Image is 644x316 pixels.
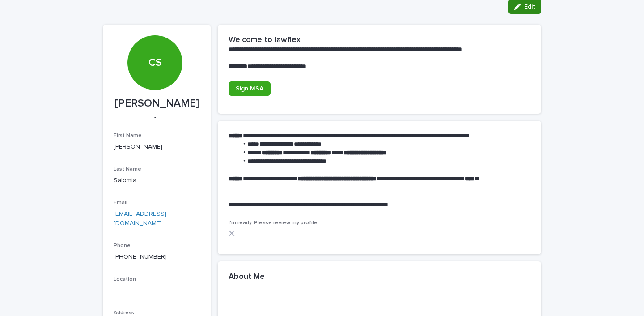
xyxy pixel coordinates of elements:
[114,286,200,296] p: -
[524,4,535,10] span: Edit
[229,35,301,45] h2: Welcome to lawflex
[229,81,271,96] a: Sign MSA
[229,292,530,302] p: -
[229,220,318,226] span: I'm ready. Please review my profile
[114,142,200,152] p: [PERSON_NAME]
[114,97,200,110] p: [PERSON_NAME]
[114,114,196,121] p: -
[114,243,131,248] span: Phone
[114,252,200,262] p: [PHONE_NUMBER]
[114,310,134,316] span: Address
[114,133,142,138] span: First Name
[114,167,141,172] span: Last Name
[114,277,136,282] span: Location
[114,200,127,205] span: Email
[229,272,265,282] h2: About Me
[127,2,182,69] div: CS
[236,85,263,92] span: Sign MSA
[114,211,166,226] a: [EMAIL_ADDRESS][DOMAIN_NAME]
[114,176,200,185] p: Salomia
